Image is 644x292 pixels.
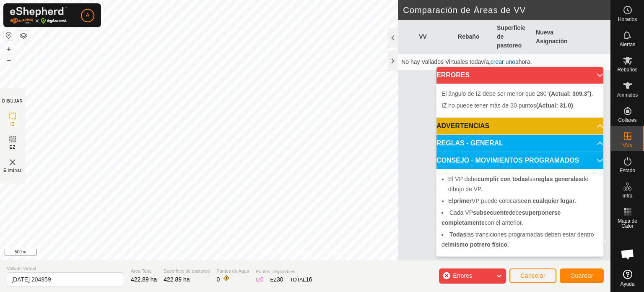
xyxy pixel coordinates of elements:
[441,229,598,250] li: las transiciones programadas deben estar dentro del .
[436,123,489,129] span: ADVERTENCIAS
[441,90,593,97] span: El ángulo de IZ debe ser menor que 280° .
[441,208,598,228] li: Cada VP debe con el anterior.
[436,84,603,117] p-accordion-content: ERRORES
[436,72,470,79] span: ERRORES
[524,197,575,204] b: en cualquier lugar
[449,231,466,238] b: Todas
[493,20,532,54] th: Superficie de pastoreo
[7,265,124,272] span: Vallado Virtual
[622,193,632,198] span: Infra
[436,118,603,134] p-accordion-header: ADVERTENCIAS
[10,121,15,127] span: IZ
[618,17,637,22] span: Horarios
[618,118,636,123] span: Collares
[448,196,598,206] li: El VP puede colocarse .
[436,67,603,84] p-accordion-header: ERRORES
[509,268,556,283] button: Cancelar
[536,102,573,109] b: (Actual: 31.0)
[216,268,249,275] span: Puntos de Agua
[398,54,610,71] td: No hay Vallados Virtuales todavía, ahora.
[491,58,515,65] a: crear uno
[621,281,635,287] span: Ayuda
[615,242,640,267] div: Chat abierto
[164,276,190,283] span: 422.89 ha
[532,20,571,54] th: Nueva Asignación
[478,176,528,182] b: cumplir con todas
[18,31,29,41] button: Capas del Mapa
[436,135,603,152] p-accordion-header: REGLAS - GENERAL
[454,20,493,54] th: Rebaño
[448,174,598,194] li: El VP debe las de dibujo de VP.
[277,276,283,283] span: 30
[623,143,632,148] span: VVs
[436,169,603,256] p-accordion-content: CONSEJO - MOVIMIENTOS PROGRAMADOS
[10,7,67,24] img: Logo Gallagher
[256,268,312,275] span: Puntos Disponibles
[8,157,18,167] img: VV
[415,20,454,54] th: VV
[4,44,14,54] button: +
[306,276,312,283] span: 16
[570,272,593,279] span: Guardar
[611,266,644,290] a: Ayuda
[436,152,603,169] p-accordion-header: CONSEJO - MOVIMIENTOS PROGRAMADOS
[436,140,503,147] span: REGLAS - GENERAL
[4,55,14,65] button: –
[260,276,264,283] span: 0
[320,249,348,257] a: Contáctenos
[270,275,283,284] div: EZ
[453,197,472,204] b: primer
[10,144,16,150] span: EZ
[620,168,635,173] span: Estado
[256,275,263,284] div: IZ
[520,272,545,279] span: Cancelar
[403,5,610,15] h2: Comparación de Áreas de VV
[617,67,637,72] span: Rebaños
[216,276,220,283] span: 0
[2,98,23,104] div: DIBUJAR
[473,209,509,216] b: subsecuente
[290,275,312,284] div: TOTAL
[3,167,22,174] span: Eliminar
[560,268,604,283] button: Guardar
[613,218,642,229] span: Mapa de Calor
[449,241,507,248] b: mismo potrero físico
[620,42,635,47] span: Alertas
[436,157,579,164] span: CONSEJO - MOVIMIENTOS PROGRAMADOS
[86,11,89,20] span: A
[262,249,310,257] a: Política de Privacidad
[549,90,591,97] b: (Actual: 309.3°)
[441,102,575,109] span: IZ no puede tener más de 30 puntos .
[4,30,14,40] button: Restablecer Mapa
[617,92,638,97] span: Animales
[535,176,582,182] b: reglas generales
[131,276,157,283] span: 422.89 ha
[453,272,472,279] span: Errores
[164,268,210,275] span: Superficie de pastoreo
[131,268,157,275] span: Área Total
